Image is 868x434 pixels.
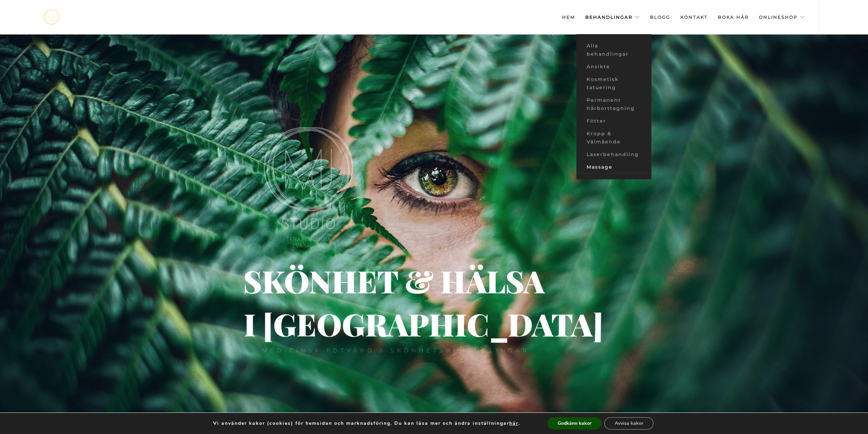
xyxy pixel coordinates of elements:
[576,161,651,173] a: Massage
[509,420,518,426] button: här
[576,148,651,161] a: Laserbehandling
[43,10,59,25] a: mjstudio mjstudio mjstudio
[576,60,651,73] a: Ansikte
[604,417,653,430] button: Avvisa kakor
[262,347,530,354] div: Medicinsk fotvård & skönhetsbehandlingar
[576,127,651,148] a: Kropp & Välmående
[576,94,651,115] a: Permanent hårborttagning
[576,40,651,60] a: Alla behandlingar
[244,320,356,330] div: i [GEOGRAPHIC_DATA]
[576,73,651,94] a: Kosmetisk tatuering
[43,10,59,25] img: mjstudio
[576,115,651,127] a: Fötter
[243,277,487,284] div: Skönhet & hälsa
[547,417,602,430] button: Godkänn kakor
[213,420,520,426] p: Vi använder kakor (cookies) för hemsidan och marknadsföring. Du kan läsa mer och ändra inställnin...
